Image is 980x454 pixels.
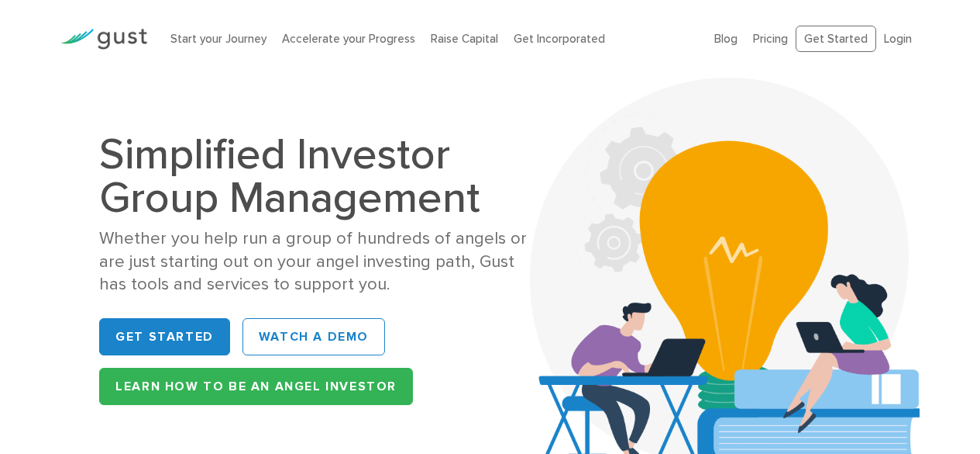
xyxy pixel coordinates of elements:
a: Accelerate your Progress [282,32,415,46]
img: Gust Logo [60,29,147,50]
a: WATCH A DEMO [242,318,385,355]
a: Get Started [99,318,230,355]
a: Learn How to be an Angel Investor [99,368,413,405]
div: Whether you help run a group of hundreds of angels or are just starting out on your angel investi... [99,227,545,296]
a: Start your Journey [170,32,266,46]
a: Get Started [796,26,876,53]
a: Get Incorporated [514,32,605,46]
a: Raise Capital [431,32,498,46]
a: Blog [714,32,738,46]
a: Pricing [753,32,788,46]
a: Login [884,32,912,46]
h1: Simplified Investor Group Management [99,133,545,220]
